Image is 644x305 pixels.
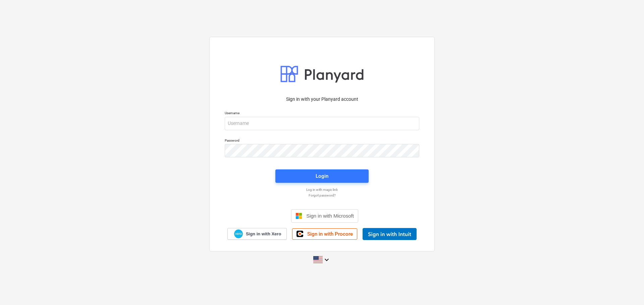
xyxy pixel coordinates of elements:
a: Sign in with Procore [292,228,357,240]
i: keyboard_arrow_down [323,256,331,264]
div: Login [316,172,328,180]
span: Sign in with Procore [307,231,353,237]
p: Password [225,138,419,144]
a: Log in with magic link [221,187,423,192]
a: Forgot password? [221,193,423,198]
span: Sign in with Microsoft [306,213,354,219]
p: Sign in with your Planyard account [225,96,419,103]
img: Microsoft logo [296,213,302,219]
input: Username [225,117,419,130]
p: Username [225,111,419,117]
a: Sign in with Xero [227,228,287,240]
img: Xero logo [234,229,243,238]
button: Login [275,169,369,183]
span: Sign in with Xero [246,231,281,237]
